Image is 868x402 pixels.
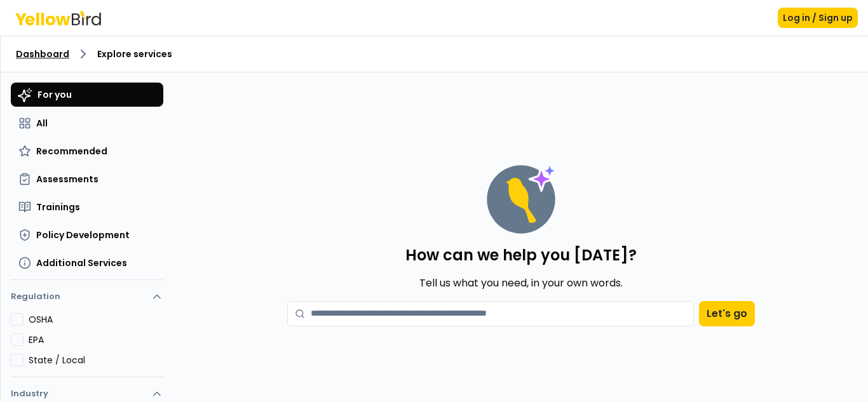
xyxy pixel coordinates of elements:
[29,313,163,326] label: OSHA
[11,168,163,191] button: Assessments
[29,354,163,366] label: State / Local
[36,145,107,157] span: Recommended
[36,229,130,241] span: Policy Development
[36,201,80,213] span: Trainings
[16,48,69,60] a: Dashboard
[11,251,163,274] button: Additional Services
[97,48,172,60] span: Explore services
[36,117,48,130] span: All
[11,313,163,377] div: Regulation
[405,245,637,265] p: How can we help you [DATE]?
[699,301,755,326] button: Let's go
[36,257,127,269] span: Additional Services
[11,112,163,135] button: All
[16,46,853,62] nav: breadcrumb
[11,196,163,218] button: Trainings
[11,285,163,313] button: Regulation
[778,8,858,28] button: Log in / Sign up
[419,276,623,291] p: Tell us what you need, in your own words.
[36,173,98,185] span: Assessments
[29,333,163,346] label: EPA
[11,83,163,107] button: For you
[11,224,163,246] button: Policy Development
[11,140,163,163] button: Recommended
[37,88,72,101] span: For you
